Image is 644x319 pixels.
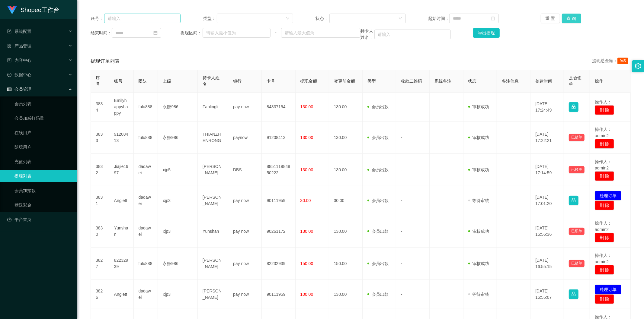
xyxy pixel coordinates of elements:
[203,28,271,38] input: 请输入最小值为
[14,156,72,168] a: 充值列表
[491,16,495,21] i: 图标: calendar
[134,93,158,122] td: fulu888
[367,229,389,234] span: 会员出款
[468,261,489,266] span: 审核成功
[158,122,197,154] td: 永赚986
[617,58,628,64] span: 945
[595,191,621,201] button: 处理订单
[158,248,197,280] td: 永赚986
[401,261,402,266] span: -
[267,79,275,84] span: 卡号
[14,112,72,124] a: 会员加减打码量
[468,104,489,109] span: 审核成功
[91,280,109,309] td: 3826
[374,30,451,39] input: 请输入
[262,122,295,154] td: 91208413
[329,122,363,154] td: 130.00
[91,30,112,36] span: 结束时间：
[401,229,402,234] span: -
[7,213,72,226] a: 图标: dashboard平台首页
[468,198,489,203] span: 等待审核
[468,135,489,140] span: 审核成功
[262,215,295,248] td: 90261172
[300,79,317,84] span: 提现金额
[91,215,109,248] td: 3830
[228,248,262,280] td: pay now
[595,159,612,170] span: 操作人：admin2
[401,104,402,109] span: -
[203,15,217,22] span: 类型：
[428,15,449,22] span: 起始时间：
[158,280,197,309] td: xjp3
[7,58,11,62] i: 图标: profile
[7,43,31,48] span: 产品管理
[569,134,585,141] button: 已锁单
[595,99,612,104] span: 操作人：
[134,215,158,248] td: dadawei
[228,215,262,248] td: pay now
[109,280,134,309] td: Angiett
[401,135,402,140] span: -
[109,248,134,280] td: 82232939
[473,28,500,38] button: 导出提现
[158,215,197,248] td: xjp3
[434,79,451,84] span: 系统备注
[104,14,181,23] input: 请输入
[134,186,158,215] td: dadawei
[262,93,295,122] td: 84337154
[158,93,197,122] td: 永赚986
[14,185,72,197] a: 会员加扣款
[595,79,603,84] span: 操作
[530,280,564,309] td: [DATE] 16:55:07
[367,79,376,84] span: 类型
[109,186,134,215] td: Angiett
[595,294,614,304] button: 删 除
[399,17,402,21] i: 图标: down
[14,98,72,110] a: 会员列表
[300,261,313,266] span: 150.00
[198,215,228,248] td: Yunshan
[367,104,389,109] span: 会员出款
[595,285,621,294] button: 处理订单
[181,30,203,36] span: 提现区间：
[595,201,614,210] button: 删 除
[401,167,402,172] span: -
[569,102,578,112] button: 图标: lock
[595,233,614,242] button: 删 除
[329,280,363,309] td: 130.00
[468,167,489,172] span: 审核成功
[228,186,262,215] td: pay now
[635,63,641,69] i: 图标: setting
[286,17,290,21] i: 图标: down
[203,75,219,87] span: 持卡人姓名
[468,229,489,234] span: 审核成功
[134,122,158,154] td: fulu888
[569,260,585,267] button: 已锁单
[569,228,585,235] button: 已锁单
[14,141,72,153] a: 陪玩用户
[198,154,228,186] td: [PERSON_NAME]
[569,75,582,87] span: 是否锁单
[91,58,120,65] span: 提现订单列表
[300,229,313,234] span: 130.00
[91,122,109,154] td: 3833
[7,72,31,77] span: 数据中心
[134,280,158,309] td: dadawei
[109,215,134,248] td: Yunshan
[262,248,295,280] td: 82232939
[300,292,313,297] span: 100.00
[300,104,313,109] span: 130.00
[300,167,313,172] span: 130.00
[367,198,389,203] span: 会员出款
[329,248,363,280] td: 150.00
[198,93,228,122] td: Fanlingli
[163,79,171,84] span: 上级
[91,186,109,215] td: 3831
[198,186,228,215] td: [PERSON_NAME]
[316,15,329,22] span: 状态：
[360,28,374,41] span: 持卡人姓名：
[595,139,614,149] button: 删 除
[530,186,564,215] td: [DATE] 17:01:20
[367,167,389,172] span: 会员出款
[114,79,123,84] span: 账号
